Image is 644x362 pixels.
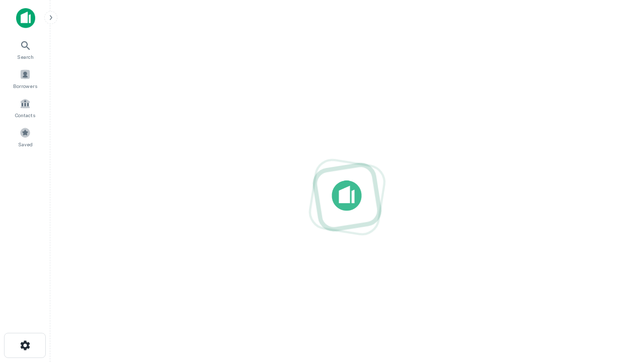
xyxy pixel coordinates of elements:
span: Borrowers [13,82,37,90]
span: Search [17,53,34,61]
iframe: Chat Widget [594,249,644,298]
a: Borrowers [3,65,47,92]
a: Search [3,36,47,63]
a: Saved [3,123,47,150]
a: Contacts [3,94,47,121]
span: Contacts [15,111,35,119]
span: Saved [18,140,33,148]
img: capitalize-icon.png [16,8,35,28]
